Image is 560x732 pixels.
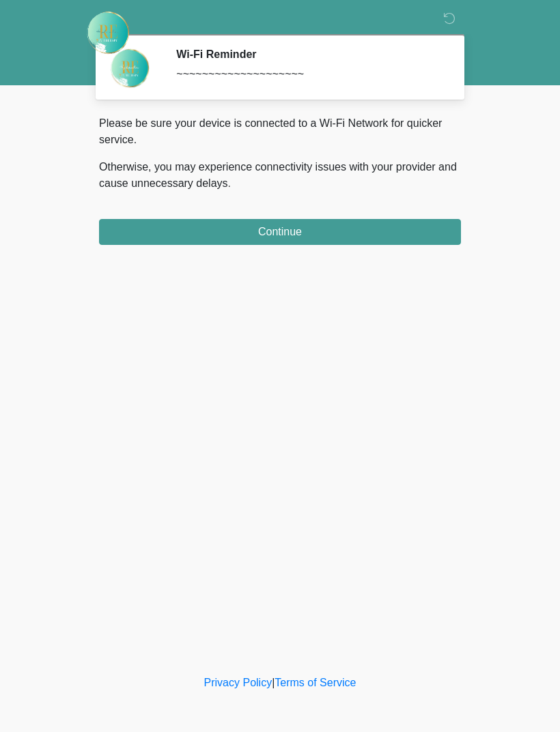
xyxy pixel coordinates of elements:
[176,66,440,83] div: ~~~~~~~~~~~~~~~~~~~~
[99,159,461,192] p: Otherwise, you may experience connectivity issues with your provider and cause unnecessary delays
[204,677,272,688] a: Privacy Policy
[228,177,231,189] span: .
[85,10,130,55] img: Rehydrate Aesthetics & Wellness Logo
[109,48,150,89] img: Agent Avatar
[272,677,275,688] a: |
[99,219,461,245] button: Continue
[275,677,356,688] a: Terms of Service
[99,115,461,148] p: Please be sure your device is connected to a Wi-Fi Network for quicker service.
